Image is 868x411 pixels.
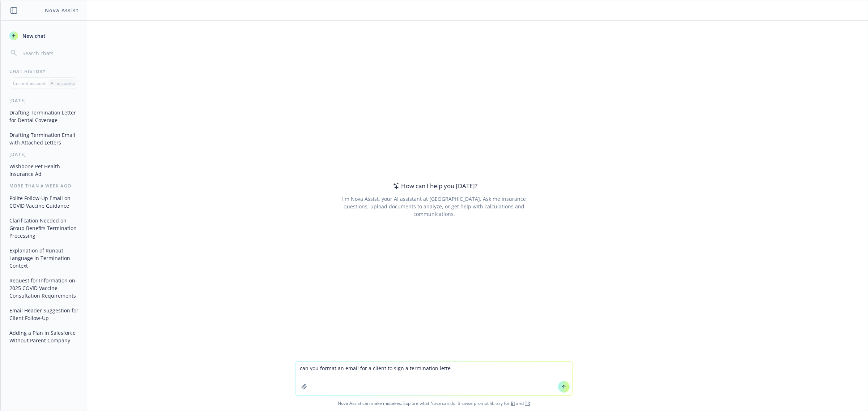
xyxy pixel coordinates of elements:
button: Drafting Termination Email with Attached Letters [7,129,81,148]
div: [DATE] [1,151,87,157]
button: Polite Follow-Up Email on COVID Vaccine Guidance [7,192,81,212]
button: Wishbone Pet Health Insurance Ad [7,160,81,180]
div: More than a week ago [1,183,87,189]
span: Nova Assist can make mistakes. Explore what Nova can do: Browse prompt library for and [3,396,865,411]
p: All accounts [51,80,75,86]
h1: Nova Assist [45,7,79,14]
p: Current account [13,80,46,86]
button: Adding a Plan in Salesforce Without Parent Company [7,327,81,346]
div: I'm Nova Assist, your AI assistant at [GEOGRAPHIC_DATA]. Ask me insurance questions, upload docum... [332,195,536,218]
span: New chat [21,32,46,40]
textarea: can you format an email for a client to sign a termination lett [295,362,573,395]
button: Drafting Termination Letter for Dental Coverage [7,107,81,126]
a: BI [511,400,515,406]
div: [DATE] [1,98,87,104]
button: Clarification Needed on Group Benefits Termination Processing [7,215,81,242]
div: Chat History [1,68,87,74]
button: Request for Information on 2025 COVID Vaccine Consultation Requirements [7,274,81,302]
button: New chat [7,29,81,42]
input: Search chats [21,48,78,58]
button: Email Header Suggestion for Client Follow-Up [7,304,81,324]
a: TR [525,400,530,406]
button: Explanation of Runout Language in Termination Context [7,245,81,272]
div: How can I help you [DATE]? [391,181,477,191]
